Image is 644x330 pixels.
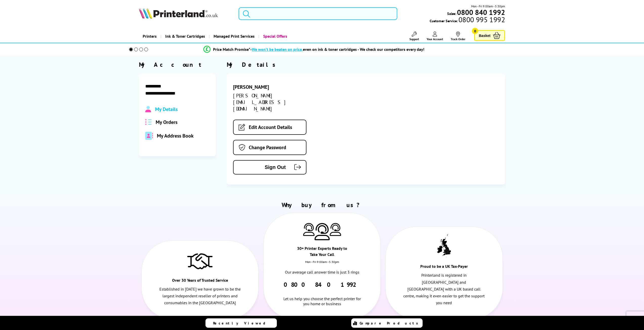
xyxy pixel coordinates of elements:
a: 0800 840 1992 [456,10,505,15]
div: My Account [139,61,216,69]
span: My Details [155,106,178,113]
b: 0800 840 1992 [457,8,505,17]
a: Printerland Logo [139,8,232,20]
img: all-order.svg [145,119,152,125]
div: My Details [227,61,505,69]
a: Support [409,32,419,41]
button: Sign Out [233,160,306,174]
div: Over 30 Years of Trusted Service [171,277,229,286]
span: Your Account [427,37,443,41]
div: - even on ink & toner cartridges - We check our competitors every day! [250,47,424,52]
a: Printers [139,30,160,43]
span: Sales: [447,11,456,16]
div: Mon - Fri 9:00am - 5.30pm [264,260,380,269]
img: Printerland Logo [139,8,218,19]
span: Support [409,37,419,41]
a: Track Order [451,32,465,41]
div: [PERSON_NAME][EMAIL_ADDRESS][DOMAIN_NAME] [233,92,321,112]
img: address-book-duotone-solid.svg [145,132,153,140]
a: Special Offers [258,30,291,43]
a: Change Password [233,140,306,155]
a: Managed Print Services [209,30,258,43]
p: Our average call answer time is just 3 rings [281,269,363,276]
span: Recently Viewed [213,321,271,325]
li: modal_Promise [122,45,506,54]
img: Printer Experts [315,223,330,240]
span: My Address Book [157,133,194,139]
span: 0 [472,28,478,34]
a: Your Account [427,32,443,41]
span: Sign Out [241,164,286,170]
span: Ink & Toner Cartridges [165,30,205,43]
a: Compare Products [351,318,423,328]
p: Established in [DATE] we have grown to be the largest independent reseller of printers and consum... [159,286,241,306]
a: Edit Account Details [233,120,306,135]
span: Customer Service: [430,17,505,23]
div: Proud to be a UK Tax-Payer [415,263,473,272]
span: Compare Products [360,321,421,325]
img: Printer Experts [330,223,341,236]
h2: Why buy from us? [139,201,505,209]
img: UK tax payer [437,234,451,257]
span: Basket [479,32,490,39]
a: Recently Viewed [205,318,277,328]
a: Ink & Toner Cartridges [160,30,209,43]
p: Printerland is registered in [GEOGRAPHIC_DATA] and [GEOGRAPHIC_DATA] with a UK based call centre,... [403,272,485,306]
div: [PERSON_NAME] [233,84,321,90]
a: Basket 0 [474,30,505,41]
span: Price Match Promise* [213,47,250,52]
div: 30+ Printer Experts Ready to Take Your Call [293,245,351,260]
img: Trusted Service [187,251,213,271]
a: 0800 840 1992 [284,281,360,289]
span: Mon - Fri 9:00am - 5:30pm [471,4,505,9]
span: We won’t be beaten on price, [252,47,303,52]
span: 0800 995 1992 [458,17,505,22]
img: Profile.svg [145,106,151,113]
div: Let us help you choose the perfect printer for you home or business [281,289,363,306]
span: My Orders [156,119,177,125]
img: Printer Experts [303,223,315,236]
